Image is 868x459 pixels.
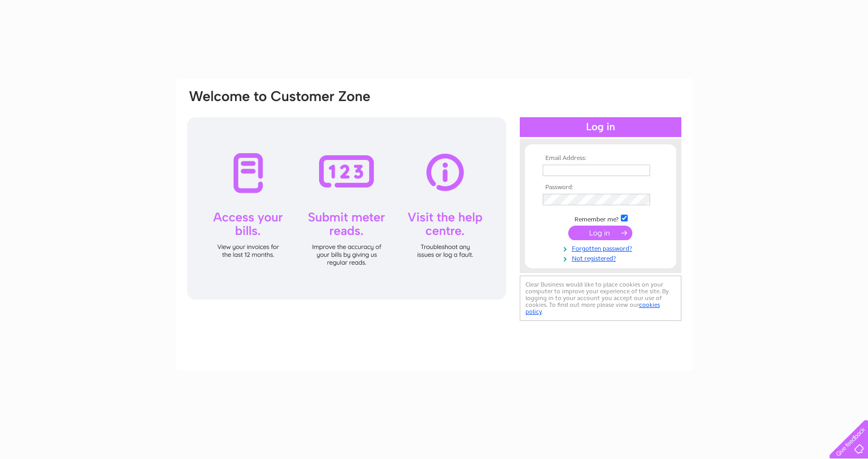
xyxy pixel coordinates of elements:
a: Forgotten password? [543,243,661,253]
input: Submit [568,226,632,240]
th: Email Address: [540,155,661,162]
a: cookies policy [525,301,660,315]
th: Password: [540,184,661,191]
td: Remember me? [540,213,661,224]
a: Not registered? [543,253,661,263]
div: Clear Business would like to place cookies on your computer to improve your experience of the sit... [520,276,681,321]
